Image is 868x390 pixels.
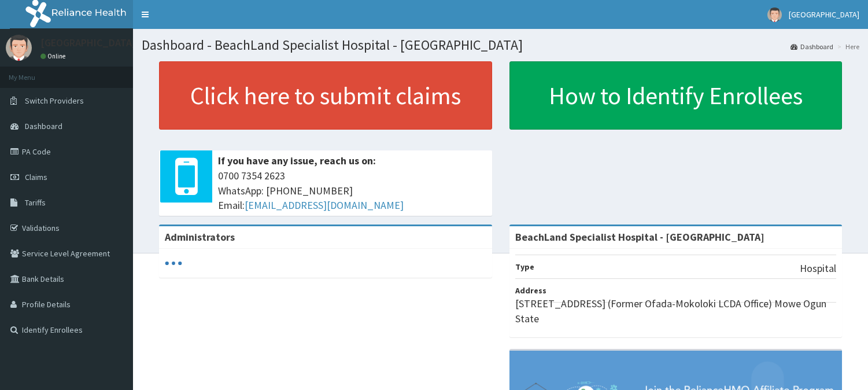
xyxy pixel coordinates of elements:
b: Type [515,262,534,272]
span: Tariffs [25,197,46,208]
strong: BeachLand Specialist Hospital - [GEOGRAPHIC_DATA] [515,230,764,244]
img: User Image [6,35,32,61]
a: [EMAIL_ADDRESS][DOMAIN_NAME] [245,198,404,212]
a: Online [40,52,68,60]
span: Switch Providers [25,95,84,106]
h1: Dashboard - BeachLand Specialist Hospital - [GEOGRAPHIC_DATA] [142,38,859,53]
span: Dashboard [25,121,62,131]
span: [GEOGRAPHIC_DATA] [789,9,859,20]
span: 0700 7354 2623 WhatsApp: [PHONE_NUMBER] Email: [218,168,486,213]
span: Claims [25,172,47,182]
p: Hospital [800,261,836,276]
a: How to Identify Enrollees [509,61,843,130]
p: [STREET_ADDRESS] (Former Ofada-Mokoloki LCDA Office) Mowe Ogun State [515,296,837,326]
a: Dashboard [791,42,833,51]
a: Click here to submit claims [159,61,492,130]
p: [GEOGRAPHIC_DATA] [40,38,136,48]
svg: audio-loading [165,255,182,272]
li: Here [834,42,859,51]
b: If you have any issue, reach us on: [218,154,376,167]
b: Address [515,285,546,296]
b: Administrators [165,230,235,244]
img: User Image [767,8,782,22]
